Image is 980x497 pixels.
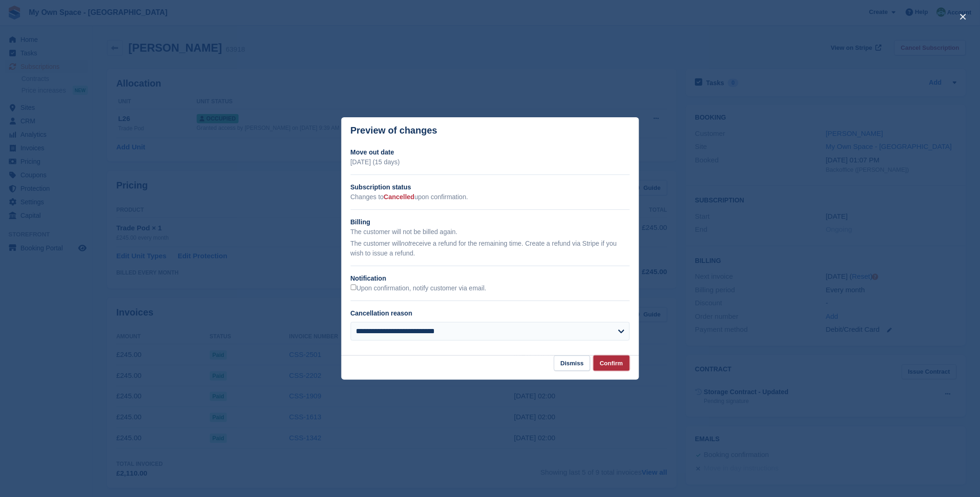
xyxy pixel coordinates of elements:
p: [DATE] (15 days) [351,157,630,167]
p: Preview of changes [351,125,438,136]
em: not [401,240,410,247]
h2: Move out date [351,148,630,157]
span: Cancelled [384,193,414,201]
button: Dismiss [554,356,590,371]
label: Cancellation reason [351,309,413,317]
button: Confirm [593,356,630,371]
h2: Notification [351,274,630,283]
input: Upon confirmation, notify customer via email. [351,284,357,290]
h2: Billing [351,217,630,227]
p: Changes to upon confirmation. [351,192,630,202]
button: close [956,9,971,24]
h2: Subscription status [351,182,630,192]
p: The customer will not be billed again. [351,227,630,237]
label: Upon confirmation, notify customer via email. [351,284,487,293]
p: The customer will receive a refund for the remaining time. Create a refund via Stripe if you wish... [351,239,630,258]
